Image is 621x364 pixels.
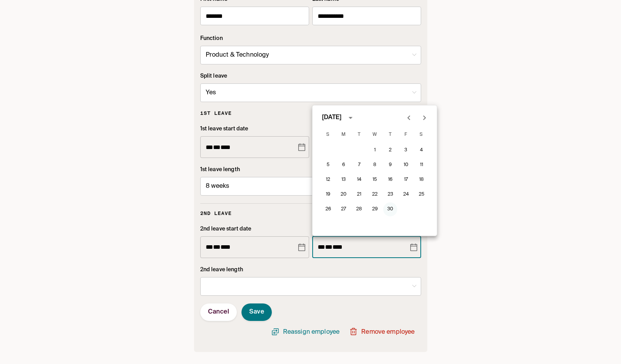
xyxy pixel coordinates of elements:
[344,111,357,125] button: calendar view is open, switch to year view
[321,158,335,172] button: 5
[349,321,421,343] button: Remove employee
[249,308,264,316] span: Save
[415,158,429,172] button: 11
[337,127,351,143] span: Monday
[200,125,309,133] p: 1st leave start date
[200,166,421,174] p: 1st leave length
[325,244,332,250] span: Day
[220,244,231,250] span: Year
[321,173,335,187] button: 12
[213,144,220,150] span: Day
[417,110,432,126] button: Next month
[318,244,325,250] span: Month
[200,110,421,117] h6: 1st leave
[415,144,429,158] button: 4
[368,144,382,158] button: 1
[200,72,421,80] p: Split leave
[337,188,351,202] button: 20
[200,225,309,233] p: 2nd leave start date
[200,35,421,43] p: Function
[208,308,229,316] span: Cancel
[383,203,397,217] button: 30
[213,244,220,250] span: Day
[271,321,346,343] button: Reassign employee
[415,173,429,187] button: 18
[399,173,413,187] button: 17
[200,303,237,321] button: Cancel
[399,127,413,143] span: Friday
[415,188,429,202] button: 25
[200,175,421,197] div: 8 weeks
[295,240,308,254] button: Choose date, selected date is Feb 8, 2026
[352,127,366,143] span: Tuesday
[337,203,351,217] button: 27
[352,173,366,187] button: 14
[415,127,429,143] span: Saturday
[337,173,351,187] button: 13
[322,113,342,123] div: [DATE]
[241,303,272,321] button: Save
[200,266,421,274] p: 2nd leave length
[321,203,335,217] button: 26
[368,188,382,202] button: 22
[368,173,382,187] button: 15
[321,188,335,202] button: 19
[200,82,421,104] div: Yes
[352,158,366,172] button: 7
[368,127,382,143] span: Wednesday
[206,144,213,150] span: Month
[401,110,417,126] button: Previous month
[383,188,397,202] button: 23
[407,240,420,254] button: Choose date
[220,144,231,150] span: Year
[383,158,397,172] button: 9
[200,44,421,66] div: Product & Technology
[200,210,421,217] h6: 2nd leave
[206,244,213,250] span: Month
[352,203,366,217] button: 28
[368,158,382,172] button: 8
[399,144,413,158] button: 3
[295,140,308,154] button: Choose date, selected date is Dec 8, 2025
[399,188,413,202] button: 24
[283,327,340,338] p: Reassign employee
[337,158,351,172] button: 6
[321,127,335,143] span: Sunday
[361,327,415,338] p: Remove employee
[368,203,382,217] button: 29
[332,244,343,250] span: Year
[383,127,397,143] span: Thursday
[383,173,397,187] button: 16
[383,144,397,158] button: 2
[399,158,413,172] button: 10
[352,188,366,202] button: 21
